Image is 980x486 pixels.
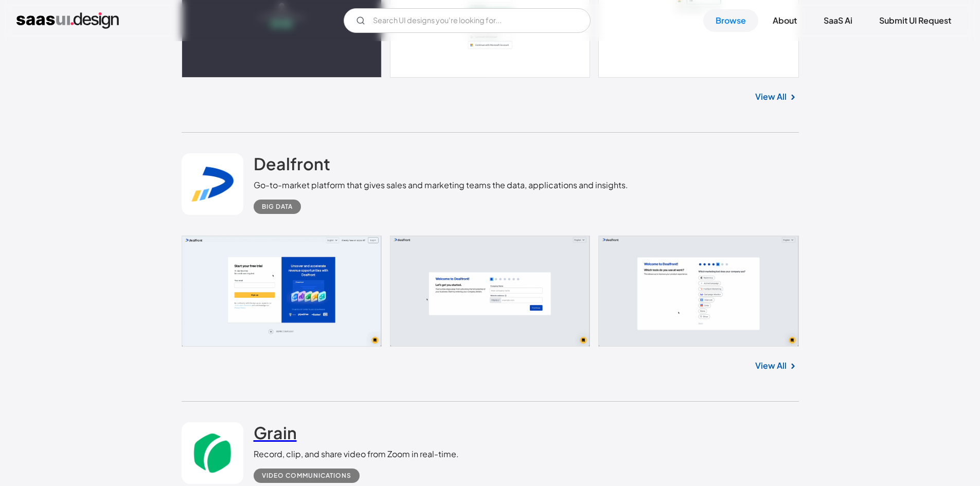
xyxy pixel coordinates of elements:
div: Go-to-market platform that gives sales and marketing teams the data, applications and insights. [254,179,628,191]
a: Submit UI Request [867,9,964,32]
a: Grain [254,422,297,448]
a: SaaS Ai [811,9,865,32]
div: Big Data [262,201,293,213]
a: home [16,12,119,29]
h2: Dealfront [254,153,330,174]
div: Record, clip, and share video from Zoom in real-time. [254,448,459,460]
a: View All [755,91,787,103]
a: About [760,9,809,32]
a: Browse [703,9,758,32]
h2: Grain [254,422,297,443]
a: View All [755,359,787,372]
form: Email Form [344,8,591,33]
div: Video Communications [262,470,351,482]
input: Search UI designs you're looking for... [344,8,591,33]
a: Dealfront [254,153,330,179]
